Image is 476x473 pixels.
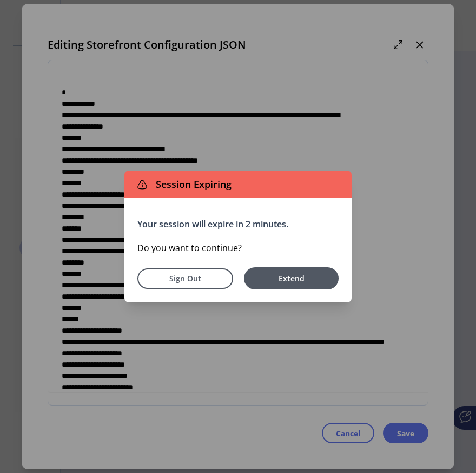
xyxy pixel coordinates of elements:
span: Session Expiring [151,177,232,192]
button: Extend [244,267,339,289]
span: Extend [249,273,333,284]
p: Your session will expire in 2 minutes. [137,218,339,231]
p: Do you want to continue? [137,241,339,254]
button: Sign Out [137,268,233,289]
span: Sign Out [151,273,219,284]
